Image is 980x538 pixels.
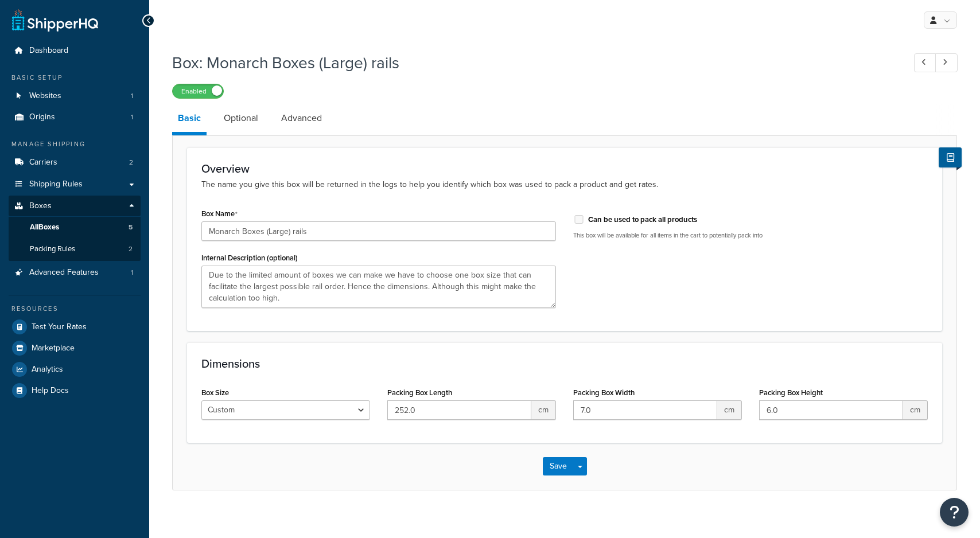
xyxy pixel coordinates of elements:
[9,139,141,149] div: Manage Shipping
[29,158,57,167] span: Carriers
[129,244,133,254] span: 2
[201,254,298,262] label: Internal Description (optional)
[201,266,556,308] textarea: Due to the limited amount of boxes we can make we have to choose one box size that can facilitate...
[172,52,893,74] h1: Box: Monarch Boxes (Large) rails
[131,112,133,122] span: 1
[588,215,697,225] label: Can be used to pack all products
[9,239,141,260] li: Packing Rules
[201,178,928,191] p: The name you give this box will be returned in the logs to help you identify which box was used t...
[201,162,928,175] h3: Overview
[9,107,141,128] li: Origins
[9,40,141,61] a: Dashboard
[9,217,141,238] a: AllBoxes5
[29,46,68,56] span: Dashboard
[531,400,556,420] span: cm
[32,344,75,353] span: Marketplace
[29,201,52,211] span: Boxes
[172,104,207,135] a: Basic
[9,262,141,283] li: Advanced Features
[935,53,958,72] a: Next Record
[32,365,63,375] span: Analytics
[29,112,55,122] span: Origins
[759,388,823,397] label: Packing Box Height
[9,359,141,380] a: Analytics
[573,215,585,224] input: This option can't be selected because the box is assigned to a dimensional rule
[9,152,141,173] li: Carriers
[29,91,61,101] span: Websites
[201,357,928,370] h3: Dimensions
[9,85,141,107] a: Websites1
[201,388,229,397] label: Box Size
[9,338,141,358] a: Marketplace
[9,174,141,195] a: Shipping Rules
[129,158,133,167] span: 2
[9,73,141,83] div: Basic Setup
[32,322,87,332] span: Test Your Rates
[9,262,141,283] a: Advanced Features1
[914,53,936,72] a: Previous Record
[201,209,238,219] label: Box Name
[32,386,69,396] span: Help Docs
[940,498,969,527] button: Open Resource Center
[939,147,962,167] button: Show Help Docs
[9,239,141,260] a: Packing Rules2
[9,380,141,401] a: Help Docs
[543,457,574,475] button: Save
[218,104,264,132] a: Optional
[131,91,133,101] span: 1
[131,268,133,278] span: 1
[173,84,223,98] label: Enabled
[29,268,99,278] span: Advanced Features
[9,85,141,107] li: Websites
[9,196,141,261] li: Boxes
[9,152,141,173] a: Carriers2
[30,244,75,254] span: Packing Rules
[9,317,141,337] a: Test Your Rates
[387,388,452,397] label: Packing Box Length
[903,400,928,420] span: cm
[9,304,141,314] div: Resources
[9,107,141,128] a: Origins1
[129,223,133,232] span: 5
[717,400,742,420] span: cm
[275,104,328,132] a: Advanced
[9,196,141,217] a: Boxes
[30,223,59,232] span: All Boxes
[29,180,83,189] span: Shipping Rules
[573,388,635,397] label: Packing Box Width
[573,231,928,240] p: This box will be available for all items in the cart to potentially pack into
